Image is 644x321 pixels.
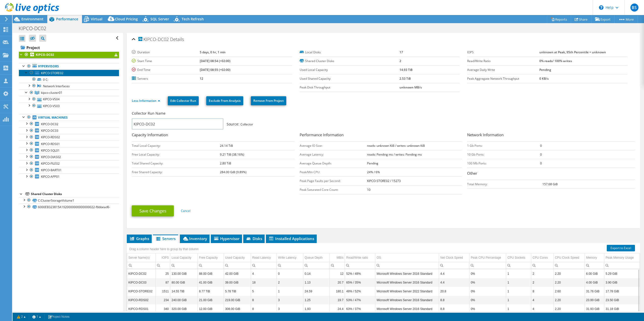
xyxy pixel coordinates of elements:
span: Installed Applications [268,236,314,241]
td: Column Peak CPU Percentage, Value 0% [469,278,506,287]
td: Column Queue Depth, Filter cell [303,262,330,269]
td: Column OS, Filter cell [375,262,439,269]
td: Total Local Capacity: [132,141,220,150]
td: Column Local Capacity, Value 80.00 GiB [170,278,198,287]
a: Exclude From Analysis [206,96,243,105]
td: Column IOPS, Value 234 [155,296,170,304]
b: 157.68 GiB [542,182,558,186]
td: Column Queue Depth, Value 24.59 [303,287,330,296]
span: BS [630,4,638,12]
b: Pending [367,161,378,165]
td: Column CPU Cores, Value 2 [531,278,554,287]
td: Column CPU Clock Speed, Value 2.20 [553,304,585,313]
td: Column Free Capacity, Value 21.00 GiB [197,296,224,304]
b: 14.93 TiB [399,68,413,72]
td: MB/s Column [330,253,345,262]
td: Column Read Latency, Value 18 [251,278,277,287]
div: Peak Memory Usage [606,255,634,261]
td: Column Used Capacity, Value 308.00 GiB [224,304,251,313]
td: Read/Write ratio Column [345,253,375,262]
td: Column Free Capacity, Value 12.00 GiB [197,304,224,313]
td: Column Read Latency, Filter cell [251,262,277,269]
td: Column Net Clock Speed, Value 20.8 [439,287,469,296]
b: Pending [539,68,551,72]
div: CPU Cores [533,255,548,261]
div: Local Capacity [172,255,191,261]
span: Tech Refresh [182,17,204,21]
td: Column Peak Memory Usage, Value 5.29 GiB [604,269,640,278]
a: Virtual Machines [19,114,119,121]
h3: Network Information [467,132,635,139]
div: Write Latency [278,255,296,261]
td: Column Peak CPU Percentage, Value 0% [469,269,506,278]
td: Column Write Latency, Value 3 [277,296,303,304]
a: Hypervisors [19,63,119,70]
td: Column Peak Memory Usage, Filter cell [604,262,640,269]
span: Inventory [182,236,207,241]
td: 100 Mb Ports: [467,159,540,168]
td: Server Name(s) Column [127,253,155,262]
td: CPU Cores Column [531,253,554,262]
td: Column IOPS, Value 25 [155,269,170,278]
b: 10 [367,188,371,192]
td: Column Read/Write ratio, Value 52% / 48% [345,269,375,278]
td: Column CPU Cores, Value 2 [531,269,554,278]
td: Column Memory, Value 31.93 GiB [585,304,604,313]
td: Column Server Name(s), Value KIPCO-RDS01 [127,304,155,313]
td: Column IOPS, Value 340 [155,304,170,313]
a: Less Information [132,99,160,103]
span: SQL Server [150,17,169,21]
a: Project Notes [44,314,73,320]
td: Column Peak CPU Percentage, Filter cell [469,262,506,269]
label: Read/Write Ratio [467,59,539,64]
label: Start Time [132,59,200,64]
a: KIPCO-FILE02 [19,160,119,167]
span: Hypervisor [213,236,239,241]
a: KIPCO-VS03 [19,103,119,109]
td: CPU Clock Speed Column [553,253,585,262]
span: KIPCO-BART01 [41,168,62,172]
td: Column Server Name(s), Value KIPCO-DC03 [127,278,155,287]
td: Column Peak Memory Usage, Value 17.78 GiB [604,287,640,296]
b: 0 [540,144,542,148]
h3: Other [467,170,635,177]
td: CPU Sockets Column [506,253,531,262]
td: Column Write Latency, Filter cell [277,262,303,269]
td: Column Peak CPU Percentage, Value 0% [469,296,506,304]
div: Net Clock Speed [440,255,463,261]
td: Column Local Capacity, Filter cell [170,262,198,269]
div: Queue Depth [305,255,323,261]
td: Column Read Latency, Value 8 [251,304,277,313]
span: Environment [21,17,44,21]
a: KIPCO-RDS01 [19,141,119,147]
span: KIPCO-SQL01 [41,148,60,153]
div: MB/s [337,255,343,261]
span: Cloud Pricing [115,17,138,21]
label: Peak Disk Throughput [300,85,399,90]
a: Network Interfaces [19,83,119,89]
a: Cancel [181,209,190,213]
span: Collector [227,122,253,126]
span: KIPCO-RDS01 [41,142,60,146]
div: CPU Clock Speed [555,255,579,261]
td: Column Queue Depth, Value 0.14 [303,269,330,278]
label: Average Daily Write [467,67,539,72]
div: Peak CPU Percentage [471,255,501,261]
a: kipco-cluster01 [19,89,119,96]
a: 0 C: [19,76,119,83]
td: Column Local Capacity, Value 14.55 TiB [170,287,198,296]
td: Column Peak Memory Usage, Value 23.50 GiB [604,296,640,304]
a: KIPCO-APP01 [19,173,119,180]
td: Column Net Clock Speed, Filter cell [439,262,469,269]
span: KIPCO-STORE02 [41,71,63,75]
td: 24.14 TiB [220,141,295,150]
a: Share [571,15,591,23]
td: Local Capacity Column [170,253,198,262]
b: 0 [540,161,542,165]
label: Peak Aggregate Network Throughput [467,76,539,81]
b: 0% reads/ 100% writes [539,59,572,63]
td: Column Read/Write ratio, Value 63% / 37% [345,304,375,313]
label: Collector Run Name [132,111,166,116]
a: KIPCO-STORE02 [19,70,119,76]
td: Column CPU Cores, Value 4 [531,296,554,304]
